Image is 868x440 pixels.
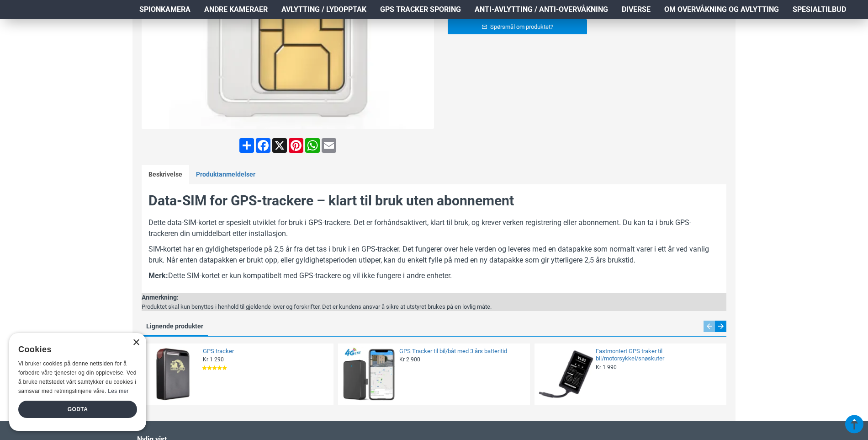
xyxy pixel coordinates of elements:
img: GPS tracker [145,347,201,402]
a: Lignende produkter [142,320,208,335]
div: Next slide [715,321,726,332]
a: WhatsApp [304,138,321,153]
a: X [271,138,288,153]
div: Previous slide [704,321,715,332]
span: Kr 1 990 [596,364,617,371]
div: Anmerkning: [142,293,492,302]
span: Anti-avlytting / Anti-overvåkning [475,4,608,15]
b: Merk: [148,271,168,280]
span: Kr 1 290 [203,356,224,363]
span: Om overvåkning og avlytting [664,4,779,15]
span: GPS Tracker Sporing [380,4,461,15]
span: Vi bruker cookies på denne nettsiden for å forbedre våre tjenester og din opplevelse. Ved å bruke... [18,360,137,394]
a: Fastmontert GPS traker til bil/motorsykkel/snøskuter [596,348,721,363]
h2: Data-SIM for GPS-trackere – klart til bruk uten abonnement [148,191,720,210]
a: Facebook [255,138,271,153]
a: Beskrivelse [142,165,189,184]
span: Kr 2 900 [399,356,420,363]
span: Diverse [622,4,651,15]
div: Produktet skal kun benyttes i henhold til gjeldende lover og forskrifter. Det er kundens ansvar å... [142,302,492,311]
a: GPS Tracker til bil/båt med 3 års batteritid [399,348,524,355]
a: GPS tracker [203,348,328,355]
img: Fastmontert GPS traker til bil/motorsykkel/snøskuter [538,347,593,402]
a: Produktanmeldelser [189,165,262,184]
p: Dette SIM-kortet er kun kompatibelt med GPS-trackere og vil ikke fungere i andre enheter. [148,270,720,281]
p: Dette data-SIM-kortet er spesielt utviklet for bruk i GPS-trackere. Det er forhåndsaktivert, klar... [148,217,720,239]
div: Close [132,339,139,346]
a: Email [321,138,337,153]
span: Andre kameraer [204,4,268,15]
span: Avlytting / Lydopptak [281,4,366,15]
a: Pinterest [288,138,304,153]
span: Spesialtilbud [793,4,846,15]
span: Spionkamera [139,4,191,15]
a: Share [238,138,255,153]
img: GPS Tracker til bil/båt med 3 års batteritid [341,347,397,402]
a: Spørsmål om produktet? [448,19,587,34]
p: SIM-kortet har en gyldighetsperiode på 2,5 år fra det tas i bruk i en GPS-tracker. Det fungerer o... [148,244,720,266]
a: Les mer, opens a new window [108,388,128,394]
div: Cookies [18,340,131,360]
div: Godta [18,401,137,418]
